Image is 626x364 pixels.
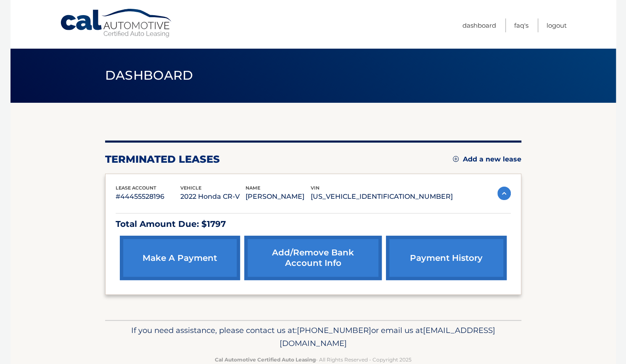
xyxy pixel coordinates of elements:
a: FAQ's [514,18,528,32]
a: Add a new lease [453,155,521,164]
span: [PHONE_NUMBER] [297,325,371,335]
a: Add/Remove bank account info [244,236,382,280]
strong: Cal Automotive Certified Auto Leasing [215,356,316,363]
a: Dashboard [462,18,496,32]
p: [PERSON_NAME] [246,191,311,203]
img: accordion-active.svg [497,187,511,200]
span: name [246,185,260,191]
img: add.svg [453,156,459,162]
a: payment history [386,236,506,280]
span: vehicle [180,185,201,191]
span: Dashboard [105,68,193,83]
a: make a payment [120,236,240,280]
p: 2022 Honda CR-V [180,191,246,203]
p: If you need assistance, please contact us at: or email us at [111,324,516,351]
a: Cal Automotive [60,8,173,38]
span: lease account [116,185,156,191]
span: vin [311,185,320,191]
a: Logout [547,18,567,32]
h2: terminated leases [105,153,220,166]
p: Total Amount Due: $1797 [116,217,511,231]
p: - All Rights Reserved - Copyright 2025 [111,355,516,364]
p: #44455528196 [116,191,181,203]
p: [US_VEHICLE_IDENTIFICATION_NUMBER] [311,191,453,203]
